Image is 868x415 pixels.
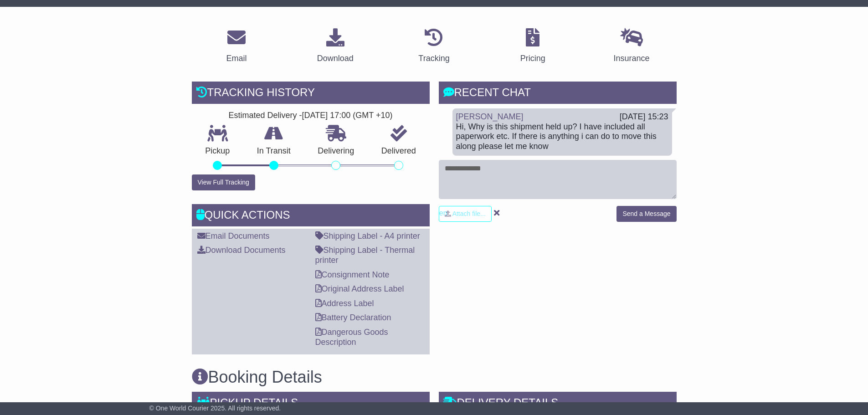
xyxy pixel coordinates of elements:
[304,146,368,156] p: Delivering
[315,328,388,347] a: Dangerous Goods Description
[608,25,656,68] a: Insurance
[220,25,252,68] a: Email
[226,52,247,65] div: Email
[456,122,668,152] div: Hi, Why is this shipment held up? I have included all paperwork etc. If there is anything i can d...
[192,111,430,121] div: Estimated Delivery -
[368,146,430,156] p: Delivered
[311,25,360,68] a: Download
[192,146,244,156] p: Pickup
[243,146,304,156] p: In Transit
[520,52,545,65] div: Pricing
[315,231,420,241] a: Shipping Label - A4 printer
[192,204,430,229] div: Quick Actions
[149,405,281,412] span: © One World Courier 2025. All rights reserved.
[315,299,374,308] a: Address Label
[418,52,449,65] div: Tracking
[192,82,430,106] div: Tracking history
[192,368,677,386] h3: Booking Details
[412,25,455,68] a: Tracking
[315,246,415,265] a: Shipping Label - Thermal printer
[456,112,524,121] a: [PERSON_NAME]
[439,82,677,106] div: RECENT CHAT
[614,52,650,65] div: Insurance
[317,52,354,65] div: Download
[616,206,676,222] button: Send a Message
[197,231,270,241] a: Email Documents
[514,25,551,68] a: Pricing
[620,112,668,122] div: [DATE] 15:23
[315,284,404,293] a: Original Address Label
[302,111,393,121] div: [DATE] 17:00 (GMT +10)
[315,313,391,322] a: Battery Declaration
[192,174,255,190] button: View Full Tracking
[197,246,286,255] a: Download Documents
[315,270,390,279] a: Consignment Note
